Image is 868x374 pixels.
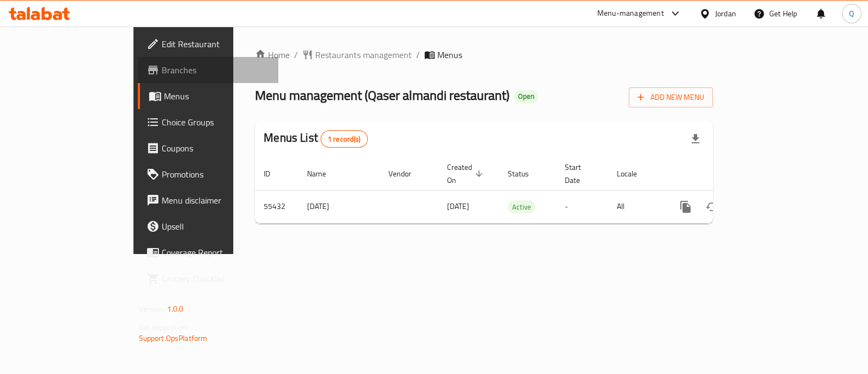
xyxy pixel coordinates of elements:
[138,109,278,135] a: Choice Groups
[264,167,284,180] span: ID
[162,246,270,259] span: Coverage Report
[138,265,278,291] a: Grocery Checklist
[294,48,298,61] li: /
[447,161,486,187] span: Created On
[167,302,184,316] span: 1.0.0
[307,167,340,180] span: Name
[162,272,270,285] span: Grocery Checklist
[139,302,165,316] span: Version:
[608,190,664,223] td: All
[138,161,278,187] a: Promotions
[302,48,412,61] a: Restaurants management
[162,194,270,207] span: Menu disclaimer
[264,130,367,148] h2: Menus List
[162,64,270,77] span: Branches
[162,116,270,129] span: Choice Groups
[388,167,425,180] span: Vendor
[849,8,854,20] span: Q
[138,83,278,109] a: Menus
[416,48,420,61] li: /
[565,161,595,187] span: Start Date
[139,320,189,334] span: Get support on:
[138,135,278,161] a: Coupons
[162,220,270,233] span: Upsell
[508,167,543,180] span: Status
[315,48,412,61] span: Restaurants management
[138,31,278,57] a: Edit Restaurant
[162,168,270,181] span: Promotions
[673,194,699,220] button: more
[255,48,713,61] nav: breadcrumb
[447,199,469,213] span: [DATE]
[514,92,539,101] span: Open
[138,187,278,213] a: Menu disclaimer
[138,239,278,265] a: Coverage Report
[138,57,278,83] a: Branches
[715,8,736,20] div: Jordan
[514,90,539,103] div: Open
[162,142,270,155] span: Coupons
[139,331,208,345] a: Support.OpsPlatform
[682,126,709,152] div: Export file
[164,90,270,103] span: Menus
[138,213,278,239] a: Upsell
[255,83,509,107] span: Menu management ( Qaser almandi restaurant )
[664,157,786,191] th: Actions
[162,37,270,50] span: Edit Restaurant
[298,190,380,223] td: [DATE]
[508,201,535,213] span: Active
[321,134,367,144] span: 1 record(s)
[437,48,462,61] span: Menus
[629,87,713,107] button: Add New Menu
[556,190,608,223] td: -
[699,194,725,220] button: Change Status
[637,91,704,104] span: Add New Menu
[508,200,535,213] div: Active
[597,7,664,20] div: Menu-management
[255,157,786,224] table: enhanced table
[321,130,368,148] div: Total records count
[617,167,651,180] span: Locale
